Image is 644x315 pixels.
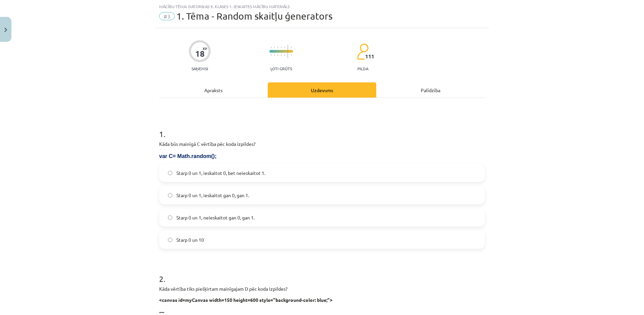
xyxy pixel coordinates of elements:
[288,45,288,58] img: icon-long-line-d9ea69661e0d244f92f715978eff75569469978d946b2353a9bb055b3ed8787d.svg
[274,47,275,48] img: icon-short-line-57e1e144782c952c97e751825c79c345078a6d821885a25fce030b3d8c18986b.svg
[291,47,292,48] img: icon-short-line-57e1e144782c952c97e751825c79c345078a6d821885a25fce030b3d8c18986b.svg
[159,153,216,159] span: var C= Math.random();
[159,12,175,20] span: #3
[159,4,485,9] div: Mācību tēma: Datorikas 9. klases 1. ieskaites mācību materiāls
[357,43,369,60] img: students-c634bb4e5e11cddfef0936a35e636f08e4e9abd3cc4e673bd6f9a4125e45ecb1.svg
[277,54,278,56] img: icon-short-line-57e1e144782c952c97e751825c79c345078a6d821885a25fce030b3d8c18986b.svg
[277,47,278,48] img: icon-short-line-57e1e144782c952c97e751825c79c345078a6d821885a25fce030b3d8c18986b.svg
[168,171,172,175] input: Starp 0 un 1, ieskaitot 0, bet neieskaitot 1.
[176,236,204,243] span: Starp 0 un 10
[270,66,292,71] p: Ļoti grūts
[168,193,172,198] input: Starp 0 un 1, ieskaitot gan 0, gan 1.
[284,47,285,48] img: icon-short-line-57e1e144782c952c97e751825c79c345078a6d821885a25fce030b3d8c18986b.svg
[203,47,207,50] span: XP
[159,82,268,98] div: Apraksts
[176,192,249,199] span: Starp 0 un 1, ieskaitot gan 0, gan 1.
[159,262,485,283] h1: 2 .
[176,169,265,177] span: Starp 0 un 1, ieskaitot 0, bet neieskaitot 1.
[159,117,485,138] h1: 1 .
[274,54,275,56] img: icon-short-line-57e1e144782c952c97e751825c79c345078a6d821885a25fce030b3d8c18986b.svg
[284,54,285,56] img: icon-short-line-57e1e144782c952c97e751825c79c345078a6d821885a25fce030b3d8c18986b.svg
[291,54,292,56] img: icon-short-line-57e1e144782c952c97e751825c79c345078a6d821885a25fce030b3d8c18986b.svg
[159,140,485,148] p: Kāda būs mainīgā C vērtība pēc koda izpildes?
[268,82,376,98] div: Uzdevums
[4,28,7,32] img: icon-close-lesson-0947bae3869378f0d4975bcd49f059093ad1ed9edebbc8119c70593378902aed.svg
[271,47,271,48] img: icon-short-line-57e1e144782c952c97e751825c79c345078a6d821885a25fce030b3d8c18986b.svg
[159,285,485,292] p: Kāda vērtība tiks piešķirtam mainīgajam D pēc koda izpildes?
[168,215,172,220] input: Starp 0 un 1, neieskaitot gan 0, gan 1.
[159,297,332,303] strong: <canvas id=myCanvas width=150 height=600 style="background-color: blue;">
[271,54,271,56] img: icon-short-line-57e1e144782c952c97e751825c79c345078a6d821885a25fce030b3d8c18986b.svg
[168,238,172,242] input: Starp 0 un 10
[376,82,485,98] div: Palīdzība
[159,308,164,314] strong: .....
[176,214,255,221] span: Starp 0 un 1, neieskaitot gan 0, gan 1.
[281,54,282,56] img: icon-short-line-57e1e144782c952c97e751825c79c345078a6d821885a25fce030b3d8c18986b.svg
[365,53,374,59] span: 111
[176,10,332,22] span: 1. Tēma - Random skaitļu ģenerators
[195,49,205,58] div: 18
[189,66,211,71] p: Saņemsi
[357,66,368,71] p: pilda
[281,47,282,48] img: icon-short-line-57e1e144782c952c97e751825c79c345078a6d821885a25fce030b3d8c18986b.svg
